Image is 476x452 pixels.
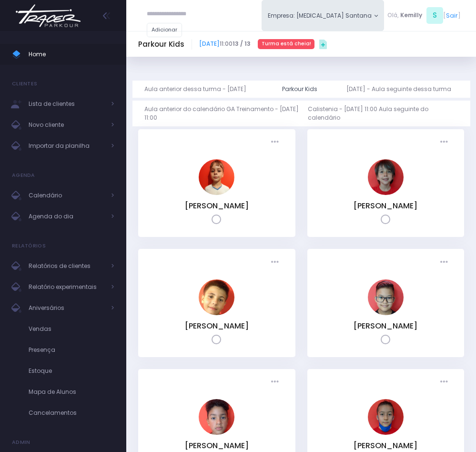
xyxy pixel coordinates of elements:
[144,101,308,126] a: Aula anterior do calendário GA Treinamento - [DATE] 11:00
[199,159,234,195] img: Arthur Valerio Meloso
[199,40,220,48] a: [DATE]
[12,433,30,452] h4: Admin
[29,210,105,223] span: Agenda do dia
[144,81,253,98] a: Aula anterior dessa turma - [DATE]
[426,7,443,24] span: S
[268,255,282,269] div: Presença
[29,281,105,293] span: Relatório experimentais
[368,429,404,437] a: Gustavo Yuto Ueno Andrade
[185,200,249,211] a: [PERSON_NAME]
[346,81,458,98] a: [DATE] - Aula seguinte dessa turma
[199,429,234,437] a: Bernardo Ramos de Souza Galvão
[199,40,251,48] span: 11:00
[12,74,37,93] h4: Clientes
[268,375,282,389] div: Presença
[29,323,114,335] span: Vendas
[29,302,105,314] span: Aniversários
[314,36,332,53] div: Ações Rápidas
[199,399,234,435] img: Bernardo Ramos de Souza Galvão
[29,386,114,398] span: Mapa de Alunos
[29,407,114,419] span: Cancelamentos
[437,375,451,389] div: Presença
[29,48,114,61] span: Home
[354,320,417,331] a: [PERSON_NAME]
[29,365,114,377] span: Estoque
[29,119,105,131] span: Novo cliente
[138,40,184,49] h5: Parkour Kids
[147,23,182,37] a: Adicionar
[308,101,458,126] a: Calistenia - [DATE] 11:00 Aula seguinte do calendário
[258,39,314,49] div: Turma está cheia!
[384,6,464,25] div: [ ]
[368,189,404,197] a: Felipe Paes Braga Araujo
[387,11,399,20] span: Olá,
[199,279,234,315] img: Murilo Carvalho Bolsarin
[185,320,249,331] a: [PERSON_NAME]
[282,85,317,93] div: Parkour Kids
[354,440,417,451] a: [PERSON_NAME]
[268,135,282,149] div: Presença
[199,309,234,317] a: Murilo Carvalho Bolsarin
[29,189,105,202] span: Calendário
[368,399,404,435] img: Gustavo Yuto Ueno Andrade
[29,140,105,152] span: Importar da planilha
[233,40,251,48] strong: 13 / 13
[12,166,35,185] h4: Agenda
[437,255,451,269] div: Presença
[199,189,234,197] a: Arthur Valerio Meloso
[354,200,417,211] a: [PERSON_NAME]
[12,236,46,256] h4: Relatórios
[29,344,114,356] span: Presença
[185,440,249,451] a: [PERSON_NAME]
[437,135,451,149] div: Presença
[368,159,404,195] img: Felipe Paes Braga Araujo
[29,98,105,110] span: Lista de clientes
[446,11,458,20] a: Sair
[29,260,105,272] span: Relatórios de clientes
[368,279,404,315] img: Ryan Naoki Ramos Goto
[400,11,422,20] span: Kemilly
[368,309,404,317] a: Ryan Naoki Ramos Goto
